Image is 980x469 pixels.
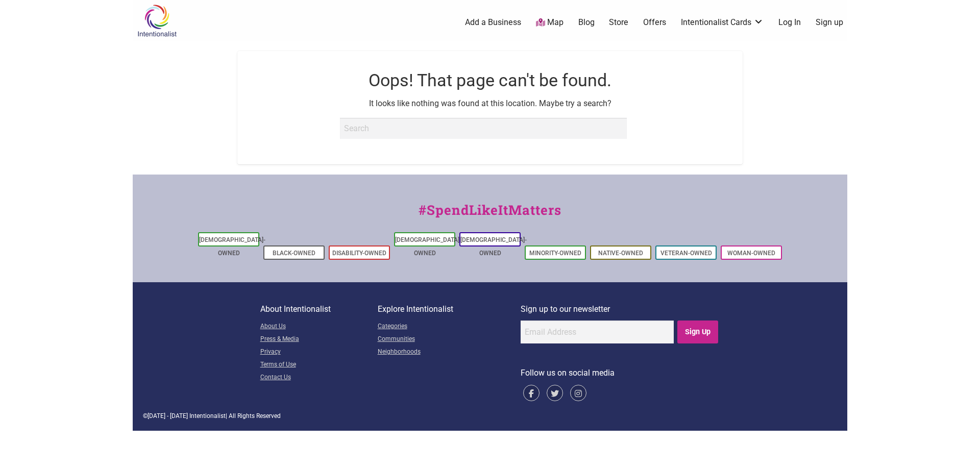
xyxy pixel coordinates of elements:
span: Intentionalist [189,412,226,419]
a: Map [536,17,563,29]
a: [DEMOGRAPHIC_DATA]-Owned [460,236,527,257]
p: Sign up to our newsletter [521,303,720,316]
a: Woman-Owned [727,250,775,257]
p: It looks like nothing was found at this location. Maybe try a search? [265,97,715,110]
a: Add a Business [465,17,521,28]
a: Log In [778,17,801,28]
a: Offers [643,17,666,28]
a: Minority-Owned [529,250,581,257]
input: Sign Up [677,320,719,343]
div: #SpendLikeItMatters [133,200,847,230]
a: Privacy [260,346,378,359]
a: Disability-Owned [332,250,386,257]
a: Black-Owned [273,250,315,257]
h1: Oops! That page can't be found. [265,68,715,93]
a: Blog [578,17,595,28]
a: Veteran-Owned [660,250,712,257]
input: Email Address [521,320,674,343]
p: Explore Intentionalist [378,303,521,316]
a: Store [609,17,628,28]
span: [DATE] - [DATE] [148,412,188,419]
img: Intentionalist [133,4,181,37]
a: Terms of Use [260,359,378,372]
a: Neighborhoods [378,346,521,359]
a: Native-Owned [598,250,643,257]
a: Press & Media [260,333,378,346]
a: Categories [378,320,521,333]
a: Communities [378,333,521,346]
p: Follow us on social media [521,366,720,380]
a: Intentionalist Cards [681,17,764,28]
input: Search [340,118,627,138]
a: Sign up [816,17,843,28]
a: [DEMOGRAPHIC_DATA]-Owned [395,236,461,257]
a: [DEMOGRAPHIC_DATA]-Owned [199,236,265,257]
a: About Us [260,320,378,333]
a: Contact Us [260,372,378,384]
p: About Intentionalist [260,303,378,316]
div: © | All Rights Reserved [143,411,837,421]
